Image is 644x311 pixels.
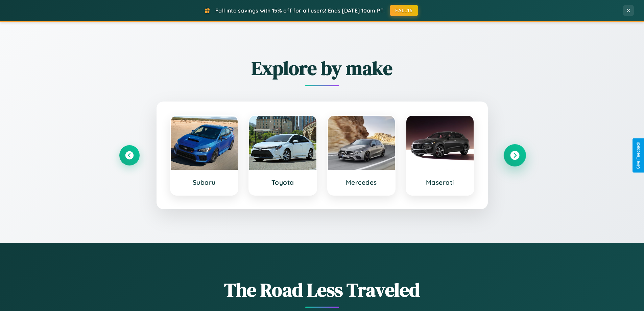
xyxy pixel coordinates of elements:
[119,277,525,303] h1: The Road Less Traveled
[177,178,231,186] h3: Subaru
[119,55,525,81] h2: Explore by make
[413,178,467,186] h3: Maserati
[390,5,418,16] button: FALL15
[636,142,641,169] div: Give Feedback
[256,178,310,186] h3: Toyota
[335,178,388,186] h3: Mercedes
[215,7,385,14] span: Fall into savings with 15% off for all users! Ends [DATE] 10am PT.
